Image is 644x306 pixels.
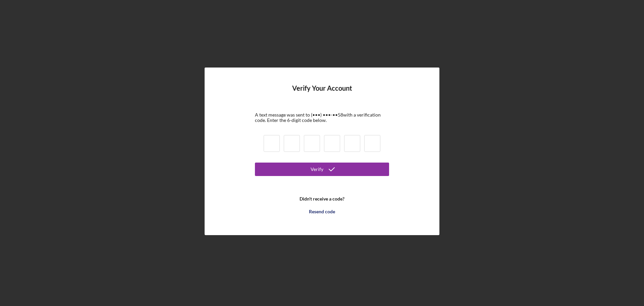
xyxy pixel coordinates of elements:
[255,205,389,218] button: Resend code
[300,196,344,202] b: Didn't receive a code?
[255,112,389,123] div: A text message was sent to (•••) •••-•• 58 with a verification code. Enter the 6-digit code below.
[292,84,352,102] h4: Verify Your Account
[311,163,323,176] div: Verify
[309,205,335,218] div: Resend code
[255,163,389,176] button: Verify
